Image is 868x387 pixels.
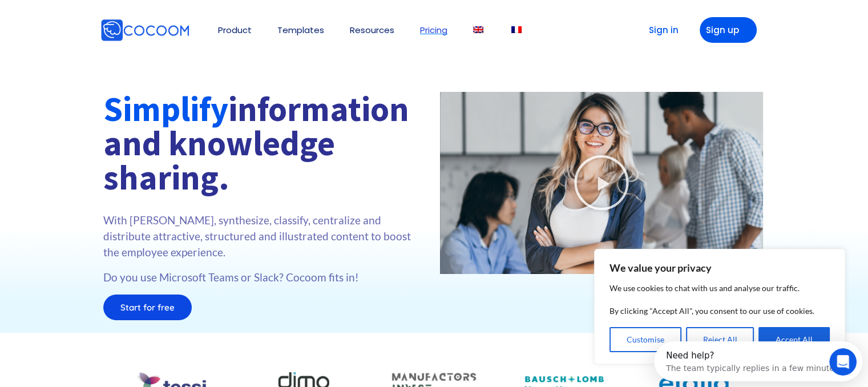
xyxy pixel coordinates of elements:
span: Start for free [120,303,175,312]
a: Sign in [631,17,688,43]
a: Product [218,26,252,34]
iframe: Intercom live chat [829,348,857,376]
div: The team typically replies in a few minutes. [12,19,187,31]
h1: information and knowledge sharing. [103,92,429,195]
a: Resources [350,26,394,34]
a: Sign up [700,17,757,43]
button: Customise [609,327,681,352]
img: Cocoom [100,19,189,42]
p: We use cookies to chat with us and analyse our traffic. [609,281,830,295]
p: Do you use Microsoft Teams or Slack? Cocoom fits in! [103,269,429,285]
img: English [473,26,483,33]
iframe: Intercom live chat discovery launcher [654,341,862,381]
a: Start for free [103,295,192,320]
a: Templates [277,26,324,34]
img: Cocoom [192,30,192,30]
button: Reject All [686,327,754,352]
p: By clicking "Accept All", you consent to our use of cookies. [609,304,830,318]
font: Simplify [103,87,228,130]
div: Need help? [12,10,187,19]
p: With [PERSON_NAME], synthesize, classify, centralize and distribute attractive, structured and il... [103,212,429,260]
img: French [511,26,522,33]
button: Accept All [758,327,830,352]
a: Pricing [420,26,447,34]
div: Open Intercom Messenger [5,5,221,36]
p: We value your privacy [609,261,830,275]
